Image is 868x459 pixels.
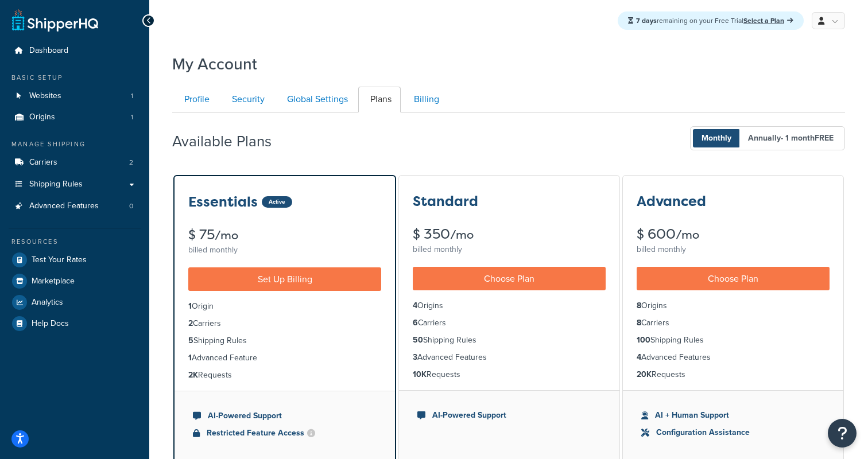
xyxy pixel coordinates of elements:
[9,40,141,61] a: Dashboard
[637,317,641,329] strong: 8
[637,267,830,290] a: Choose Plan
[188,267,381,291] a: Set Up Billing
[9,73,141,83] div: Basic Setup
[9,152,141,173] li: Carriers
[450,227,474,243] small: /mo
[637,299,830,312] li: Origins
[29,91,61,101] span: Websites
[641,426,825,439] li: Configuration Assistance
[172,133,289,150] h2: Available Plans
[32,277,75,286] span: Marketplace
[220,87,274,112] a: Security
[29,46,68,56] span: Dashboard
[637,368,652,380] strong: 20K
[413,368,427,380] strong: 10K
[413,299,606,312] li: Origins
[413,351,417,363] strong: 3
[637,334,830,347] li: Shipping Rules
[32,298,63,308] span: Analytics
[413,351,606,364] li: Advanced Features
[358,87,401,112] a: Plans
[188,228,381,242] div: $ 75
[9,85,141,107] li: Websites
[9,271,141,291] a: Marketplace
[413,242,606,258] div: billed monthly
[188,352,381,364] li: Advanced Feature
[32,255,87,265] span: Test Your Rates
[188,334,193,347] strong: 5
[618,11,804,30] div: remaining on your Free Trial
[188,317,381,330] li: Carriers
[413,317,418,329] strong: 6
[413,227,606,242] div: $ 350
[637,242,830,258] div: billed monthly
[637,227,830,242] div: $ 600
[413,334,423,346] strong: 50
[9,152,141,173] a: Carriers 2
[9,313,141,334] a: Help Docs
[637,299,641,312] strong: 8
[9,292,141,313] a: Analytics
[188,317,193,329] strong: 2
[636,15,657,26] strong: 7 days
[32,319,69,329] span: Help Docs
[129,158,133,168] span: 2
[12,9,98,32] a: ShipperHQ Home
[131,91,133,101] span: 1
[739,129,842,147] span: Annually
[413,267,606,290] a: Choose Plan
[215,227,238,243] small: /mo
[9,237,141,247] div: Resources
[413,194,478,209] h3: Standard
[275,87,357,112] a: Global Settings
[641,409,825,422] li: AI + Human Support
[815,132,834,144] b: FREE
[188,334,381,347] li: Shipping Rules
[188,369,198,381] strong: 2K
[131,112,133,122] span: 1
[9,107,141,128] li: Origins
[188,242,381,258] div: billed monthly
[693,129,740,147] span: Monthly
[188,195,258,209] h3: Essentials
[9,250,141,270] a: Test Your Rates
[172,53,257,75] h1: My Account
[188,300,192,312] strong: 1
[29,112,55,122] span: Origins
[637,368,830,381] li: Requests
[637,351,830,364] li: Advanced Features
[9,107,141,128] a: Origins 1
[188,352,192,364] strong: 1
[9,174,141,195] a: Shipping Rules
[29,158,57,168] span: Carriers
[690,126,845,150] button: Monthly Annually- 1 monthFREE
[193,410,377,422] li: AI-Powered Support
[637,194,706,209] h3: Advanced
[413,299,417,312] strong: 4
[129,201,133,211] span: 0
[9,196,141,217] li: Advanced Features
[29,201,99,211] span: Advanced Features
[637,317,830,329] li: Carriers
[781,132,834,144] span: - 1 month
[193,427,377,439] li: Restricted Feature Access
[637,334,650,346] strong: 100
[413,368,606,381] li: Requests
[9,196,141,217] a: Advanced Features 0
[413,334,606,347] li: Shipping Rules
[413,317,606,329] li: Carriers
[417,409,601,422] li: AI-Powered Support
[402,87,448,112] a: Billing
[676,227,699,243] small: /mo
[29,180,83,189] span: Shipping Rules
[262,196,292,208] div: Active
[9,139,141,149] div: Manage Shipping
[9,85,141,107] a: Websites 1
[188,300,381,313] li: Origin
[637,351,641,363] strong: 4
